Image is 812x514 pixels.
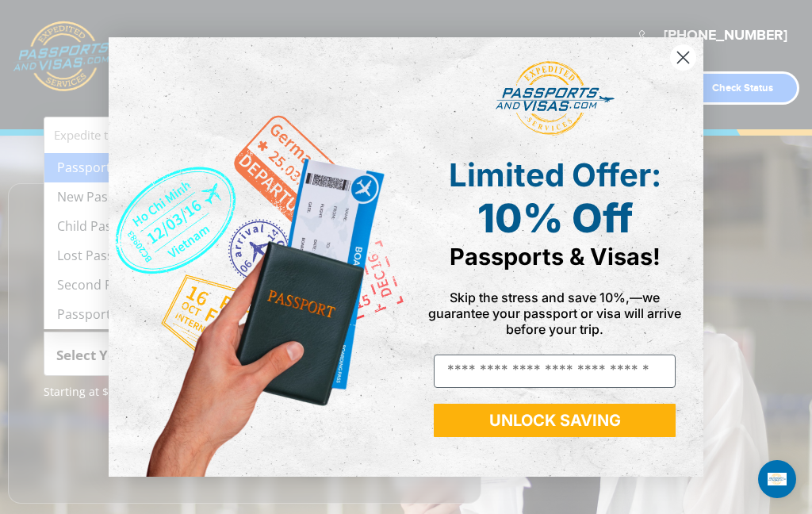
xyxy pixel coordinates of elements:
[450,243,661,270] span: Passports & Visas!
[669,44,697,71] button: Close dialog
[109,37,406,476] img: de9cda0d-0715-46ca-9a25-073762a91ba7.png
[477,194,633,242] span: 10% Off
[496,61,615,136] img: passports and visas
[434,404,676,437] button: UNLOCK SAVING
[449,155,661,194] span: Limited Offer:
[428,290,681,337] span: Skip the stress and save 10%,—we guarantee your passport or visa will arrive before your trip.
[758,460,796,498] div: Open Intercom Messenger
